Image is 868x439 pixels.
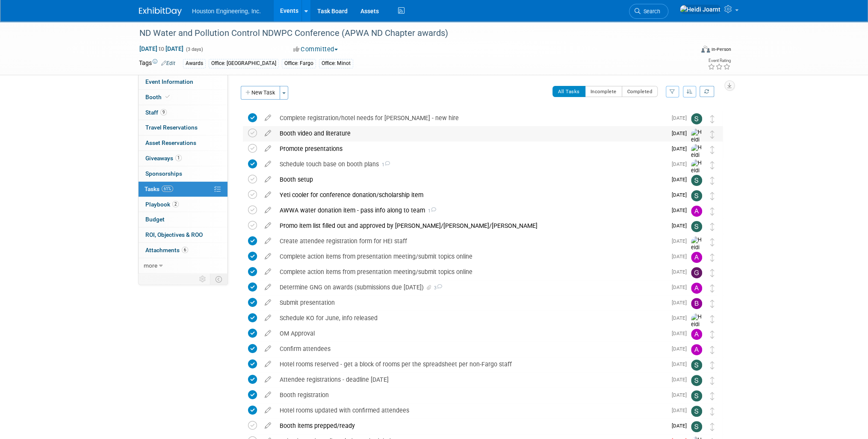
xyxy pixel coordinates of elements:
a: edit [260,268,275,276]
i: Move task [710,253,714,262]
div: Create attendee registration form for HEI staff [275,234,667,248]
a: edit [260,176,275,183]
img: Savannah Hartsoch [691,375,702,386]
i: Move task [710,407,714,415]
div: Schedule KO for June, info released [275,311,667,325]
span: 61% [162,186,173,192]
a: Sponsorships [139,166,227,181]
i: Move task [710,300,714,308]
div: Office: [GEOGRAPHIC_DATA] [209,59,279,68]
div: Schedule touch base on booth plans [275,157,667,171]
img: Alan Kemmet [691,283,702,294]
img: Savannah Hartsoch [691,406,702,417]
div: Office: Minot [319,59,353,68]
span: [DATE] [672,361,691,367]
span: [DATE] [672,284,691,290]
img: Savannah Hartsoch [691,190,702,201]
img: Alan Kemmet [691,344,702,355]
span: [DATE] [672,238,691,244]
a: Attachments6 [139,243,227,258]
div: Awards [183,59,206,68]
div: Booth setup [275,172,667,187]
div: Booth video and literature [275,126,667,141]
div: Hotel rooms reserved - get a block of rooms per the spreadsheet per non-Fargo staff [275,357,667,371]
span: Search [641,8,660,15]
td: Toggle Event Tabs [210,274,228,285]
a: edit [260,407,275,414]
img: Savannah Hartsoch [691,175,702,186]
a: Budget [139,212,227,227]
img: Heidi Joarnt [691,159,704,190]
span: [DATE] [672,223,691,229]
a: edit [260,160,275,168]
img: Heidi Joarnt [691,129,704,159]
a: edit [260,376,275,383]
a: edit [260,391,275,399]
button: New Task [241,86,280,100]
span: more [144,262,157,269]
i: Move task [710,377,714,385]
div: Event Rating [708,59,731,63]
div: Determine GNG on awards (submissions due [DATE]) [275,280,667,295]
span: [DATE] [672,346,691,352]
i: Move task [710,115,714,123]
div: Booth registration [275,388,667,402]
a: edit [260,222,275,230]
i: Move task [710,192,714,200]
i: Move task [710,146,714,154]
button: Incomplete [585,86,622,97]
span: Travel Reservations [145,124,198,131]
i: Move task [710,130,714,138]
span: [DATE] [672,207,691,213]
img: Savannah Hartsoch [691,390,702,401]
i: Move task [710,269,714,277]
span: Booth [145,94,171,100]
i: Move task [710,423,714,431]
i: Move task [710,177,714,185]
span: 2 [172,201,179,207]
span: Tasks [145,186,173,192]
img: Alan Kemmet [691,252,702,263]
span: Houston Engineering, Inc. [192,8,261,15]
div: In-Person [711,46,731,53]
i: Move task [710,392,714,400]
img: Bjorn Berg [691,298,702,309]
a: Event Information [139,74,227,89]
div: Confirm attendees [275,342,667,356]
span: [DATE] [672,192,691,198]
div: ND Water and Pollution Control NDWPC Conference (APWA ND Chapter awards) [136,26,681,41]
span: Giveaways [145,155,182,162]
div: Submit presentation [275,295,667,310]
span: to [157,45,165,52]
div: Office: Fargo [282,59,316,68]
img: ExhibitDay [139,7,182,16]
a: Booth [139,90,227,105]
span: [DATE] [672,300,691,306]
a: more [139,258,227,273]
div: Hotel rooms updated with confirmed attendees [275,403,667,418]
i: Move task [710,161,714,169]
img: Heidi Joarnt [691,236,704,267]
a: Tasks61% [139,182,227,197]
a: edit [260,130,275,137]
a: edit [260,283,275,291]
span: Event Information [145,78,193,85]
a: edit [260,114,275,122]
span: [DATE] [672,269,691,275]
button: Completed [622,86,658,97]
a: edit [260,314,275,322]
a: edit [260,191,275,199]
span: 9 [160,109,167,115]
div: Yeti cooler for conference donation/scholarship item [275,188,667,202]
div: AWWA water donation item - pass info along to team [275,203,667,218]
img: Gabe Bladow [691,267,702,278]
div: OM Approval [275,326,667,341]
span: [DATE] [672,377,691,383]
img: Format-Inperson.png [701,46,710,53]
span: (3 days) [185,47,203,52]
img: Heidi Joarnt [691,313,704,344]
a: Edit [161,60,175,66]
a: Search [629,4,668,19]
span: [DATE] [672,146,691,152]
span: Attachments [145,247,188,253]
